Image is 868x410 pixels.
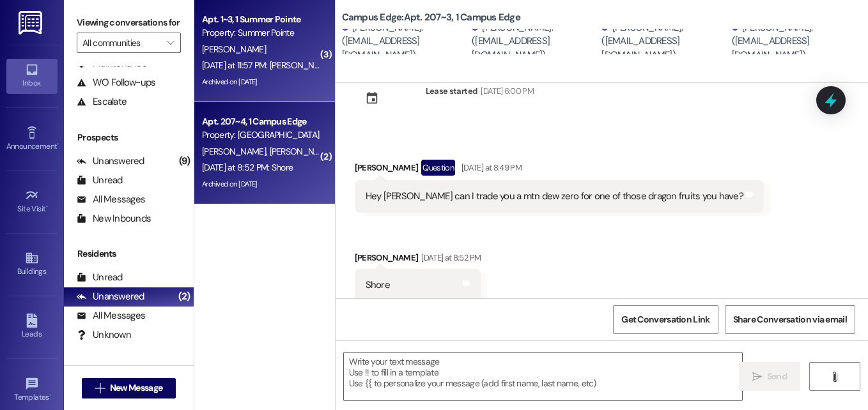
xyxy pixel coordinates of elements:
div: [PERSON_NAME]. ([EMAIL_ADDRESS][DOMAIN_NAME]) [472,21,598,62]
span: [PERSON_NAME] [202,43,266,55]
div: [DATE] at 8:49 PM [458,161,522,174]
span: Share Conversation via email [733,313,847,326]
div: Residents [64,247,194,261]
span: • [57,140,59,149]
a: Inbox [6,59,58,93]
div: Question [421,160,455,176]
div: Shore [366,278,390,292]
div: Past + Future Residents [64,364,194,377]
div: All Messages [77,309,145,323]
button: New Message [82,378,176,399]
div: [DATE] 6:00 PM [477,84,534,98]
div: Unread [77,174,123,187]
div: Apt. 207~4, 1 Campus Edge [202,115,320,128]
div: [DATE] at 8:52 PM [418,251,481,264]
div: (9) [176,151,194,171]
div: [PERSON_NAME]. ([EMAIL_ADDRESS][DOMAIN_NAME]) [342,21,469,62]
span: Send [767,370,787,383]
div: [PERSON_NAME] [355,251,481,269]
div: (2) [175,287,194,307]
button: Send [739,362,801,391]
span: Get Conversation Link [621,313,709,326]
a: Leads [6,310,58,344]
div: Unanswered [77,155,144,168]
span: • [46,202,48,211]
div: [DATE] at 11:57 PM: [PERSON_NAME] and I just had a chat, and he is willing to switch the apartmen... [202,59,648,71]
div: [PERSON_NAME]. ([EMAIL_ADDRESS][DOMAIN_NAME]) [601,21,728,62]
i:  [752,372,762,382]
div: Property: Summer Pointe [202,26,320,40]
div: Lease started [426,84,478,98]
div: New Inbounds [77,212,151,225]
div: Unanswered [77,290,144,303]
div: WO Follow-ups [77,76,155,89]
i:  [95,383,105,393]
div: Prospects [64,131,194,144]
a: Buildings [6,247,58,282]
span: [PERSON_NAME] [202,146,270,157]
img: ResiDesk Logo [19,11,45,34]
div: Hey [PERSON_NAME] can I trade you a mtn dew zero for one of those dragon fruits you have? [366,190,743,203]
div: [DATE] at 8:52 PM: Shore [202,162,293,173]
button: Share Conversation via email [725,305,855,334]
span: New Message [110,381,162,395]
div: Escalate [77,95,127,109]
div: Property: [GEOGRAPHIC_DATA] [202,128,320,142]
b: Campus Edge: Apt. 207~3, 1 Campus Edge [342,11,520,24]
div: Archived on [DATE] [201,74,322,90]
a: Templates • [6,373,58,407]
div: Apt. 1~3, 1 Summer Pointe [202,13,320,26]
div: [PERSON_NAME]. ([EMAIL_ADDRESS][DOMAIN_NAME]) [732,21,858,62]
i:  [830,372,839,382]
div: Archived on [DATE] [201,176,322,192]
div: Unread [77,271,123,284]
a: Site Visit • [6,185,58,219]
label: Viewing conversations for [77,13,181,33]
div: [PERSON_NAME] [355,160,764,180]
i:  [167,38,174,48]
input: All communities [82,33,160,53]
button: Get Conversation Link [613,305,718,334]
span: [PERSON_NAME] [269,146,337,157]
span: • [49,391,51,400]
div: All Messages [77,193,145,206]
div: Unknown [77,328,131,342]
